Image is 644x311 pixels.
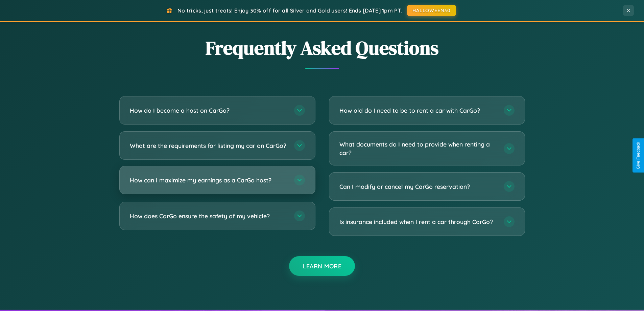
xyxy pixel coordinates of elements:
[119,35,525,61] h2: Frequently Asked Questions
[339,182,497,191] h3: Can I modify or cancel my CarGo reservation?
[130,141,287,150] h3: What are the requirements for listing my car on CarGo?
[339,218,497,226] h3: Is insurance included when I rent a car through CarGo?
[339,106,497,115] h3: How old do I need to be to rent a car with CarGo?
[289,256,355,276] button: Learn More
[339,140,497,157] h3: What documents do I need to provide when renting a car?
[636,142,641,169] div: Give Feedback
[177,7,402,14] span: No tricks, just treats! Enjoy 30% off for all Silver and Gold users! Ends [DATE] 1pm PT.
[130,106,287,115] h3: How do I become a host on CarGo?
[130,212,287,220] h3: How does CarGo ensure the safety of my vehicle?
[130,176,287,184] h3: How can I maximize my earnings as a CarGo host?
[407,5,456,16] button: HALLOWEEN30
